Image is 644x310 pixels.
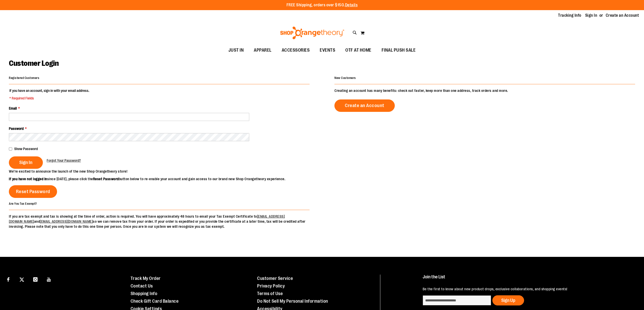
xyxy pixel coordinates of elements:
a: Terms of Use [257,291,283,296]
span: Customer Login [9,59,59,68]
strong: If you have not logged in [9,177,47,181]
a: Forgot Your Password? [47,158,81,163]
a: Create an Account [606,13,639,18]
a: Check Gift Card Balance [131,299,179,304]
span: FINAL PUSH SALE [382,45,416,56]
a: Visit our X page [17,275,26,283]
a: Visit our Instagram page [31,275,40,283]
strong: Are You Tax Exempt? [9,202,37,205]
button: Sign Up [492,295,524,305]
button: Sign In [9,156,43,169]
a: Track My Order [131,276,161,281]
span: Sign In [19,160,32,165]
a: Do Not Sell My Personal Information [257,299,328,304]
a: Visit our Facebook page [4,275,13,283]
img: Shop Orangetheory [279,27,345,39]
span: EVENTS [320,45,335,56]
span: ACCESSORIES [282,45,310,56]
p: Creating an account has many benefits: check out faster, keep more than one address, track orders... [334,88,635,93]
span: * Required Fields [9,96,89,101]
a: Customer Service [257,276,293,281]
span: Password [9,127,24,131]
strong: New Customers [334,76,356,80]
span: Forgot Your Password? [47,158,81,162]
a: Details [345,3,358,7]
p: since [DATE], please click the button below to re-enable your account and gain access to our bran... [9,176,322,181]
a: ACCESSORIES [277,45,315,56]
a: EVENTS [315,45,340,56]
a: Shopping Info [131,291,157,296]
p: Be the first to know about new product drops, exclusive collaborations, and shopping events! [423,286,630,292]
span: APPAREL [254,45,272,56]
span: JUST IN [228,45,244,56]
p: FREE Shipping, orders over $150. [287,2,358,8]
span: Create an Account [345,103,384,108]
p: If you are tax exempt and tax is showing at the time of order, action is required. You will have ... [9,214,310,229]
a: [EMAIL_ADDRESS][DOMAIN_NAME] [40,219,93,223]
input: enter email [423,295,491,305]
h4: Join the List [423,275,630,284]
strong: Reset Password [93,177,119,181]
span: OTF AT HOME [345,45,371,56]
p: We’re excited to announce the launch of the new Shop Orangetheory store! [9,169,322,174]
a: OTF AT HOME [340,45,377,56]
span: Sign Up [501,298,515,303]
a: Privacy Policy [257,283,285,288]
a: Reset Password [9,185,57,198]
legend: If you have an account, sign in with your email address. [9,88,90,101]
a: APPAREL [249,45,277,56]
a: Create an Account [334,99,395,112]
span: Reset Password [16,189,50,194]
span: Email [9,106,17,110]
img: Twitter [20,277,24,282]
a: FINAL PUSH SALE [377,45,421,56]
a: Visit our Youtube page [45,275,53,283]
span: Show Password [14,147,38,151]
strong: Registered Customers [9,76,39,80]
a: Contact Us [131,283,153,288]
a: JUST IN [223,45,249,56]
a: Sign In [585,13,597,18]
a: Tracking Info [558,13,581,18]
